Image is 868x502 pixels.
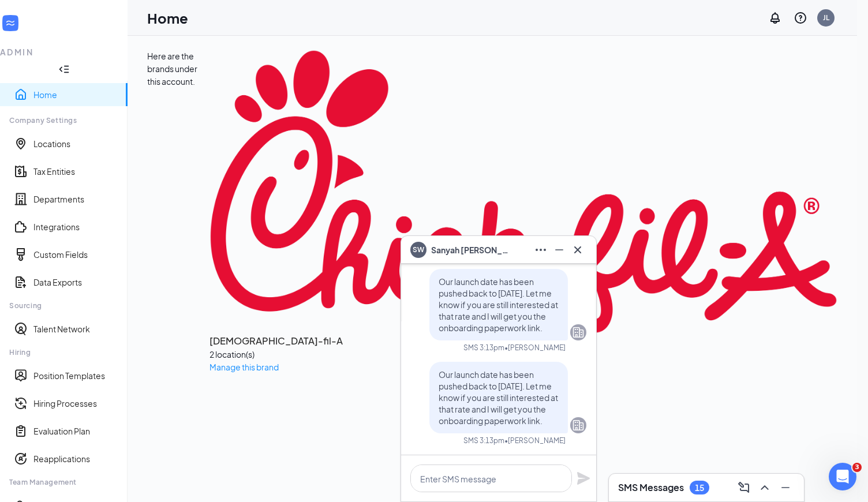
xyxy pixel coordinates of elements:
[33,166,118,177] a: Tax Entities
[550,241,568,259] button: Minimize
[439,276,558,333] span: Our launch date has been pushed back to [DATE]. Let me know if you are still interested at that r...
[431,243,512,256] span: Sanyah [PERSON_NAME]
[33,425,118,437] a: Evaluation Plan
[532,241,550,259] button: Ellipses
[9,301,118,310] div: Sourcing
[5,17,16,29] svg: WorkstreamLogo
[209,348,837,361] div: 2 location(s)
[33,453,118,464] a: Reapplications
[463,436,504,445] div: SMS 3:13pm
[147,8,188,28] h1: Home
[33,89,118,100] a: Home
[794,11,807,25] svg: QuestionInfo
[9,115,118,125] div: Company Settings
[571,418,585,432] svg: Company
[33,276,118,288] a: Data Exports
[504,343,566,353] span: • [PERSON_NAME]
[571,325,585,339] svg: Company
[735,478,753,497] button: ComposeMessage
[33,193,118,205] a: Departments
[504,436,566,445] span: • [PERSON_NAME]
[755,478,774,497] button: ChevronUp
[823,13,829,23] div: JL
[33,370,118,381] a: Position Templates
[737,481,751,494] svg: ComposeMessage
[568,241,587,259] button: Cross
[768,11,782,25] svg: Notifications
[209,362,279,372] a: Manage this brand
[758,481,772,494] svg: ChevronUp
[58,63,70,75] svg: Collapse
[439,369,558,426] span: Our launch date has been pushed back to [DATE]. Let me know if you are still interested at that r...
[33,323,118,335] a: Talent Network
[147,50,209,373] div: Here are the brands under this account.
[33,221,118,233] a: Integrations
[695,483,704,493] div: 15
[618,481,684,494] h3: SMS Messages
[209,334,837,349] h3: [DEMOGRAPHIC_DATA]-fil-A
[33,249,118,260] a: Custom Fields
[776,478,795,497] button: Minimize
[552,243,566,257] svg: Minimize
[463,343,504,353] div: SMS 3:13pm
[571,243,585,257] svg: Cross
[852,463,862,472] span: 3
[829,463,856,490] iframe: Intercom live chat
[209,50,837,334] img: Chick-fil-A logo
[9,477,118,487] div: Team Management
[9,347,118,357] div: Hiring
[534,243,548,257] svg: Ellipses
[779,481,792,494] svg: Minimize
[33,138,118,149] a: Locations
[577,471,590,485] svg: Plane
[33,398,118,409] a: Hiring Processes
